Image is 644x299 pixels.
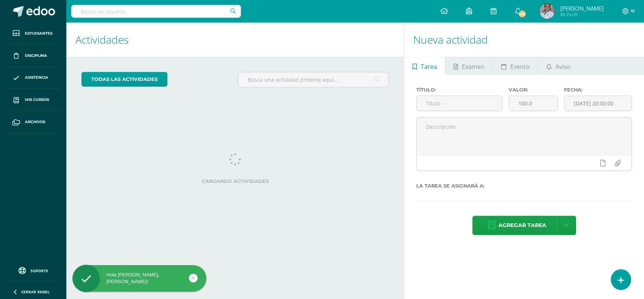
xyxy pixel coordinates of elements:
[72,272,206,285] div: Hola [PERSON_NAME], [PERSON_NAME]!
[518,10,526,18] span: 140
[25,75,48,81] span: Asistencia
[538,57,579,75] a: Aviso
[560,11,604,18] span: Mi Perfil
[6,67,60,89] a: Asistencia
[564,87,632,93] label: Fecha:
[81,72,167,87] a: todas las Actividades
[6,111,60,133] a: Archivos
[25,31,52,37] span: Estudiantes
[413,23,635,57] h1: Nueva actividad
[416,183,632,189] label: La tarea se asignará a:
[540,4,555,19] img: f65488749c055603d59be06c556674dc.png
[6,45,60,67] a: Disciplina
[509,87,558,93] label: Valor:
[560,5,604,12] span: [PERSON_NAME]
[25,119,45,125] span: Archivos
[509,96,558,111] input: Puntos máximos
[416,87,503,93] label: Título:
[238,72,388,87] input: Busca una actividad próxima aquí...
[6,23,60,45] a: Estudiantes
[25,97,49,103] span: Mis cursos
[81,178,389,184] label: Cargando actividades
[510,58,530,76] span: Evento
[555,58,570,76] span: Aviso
[71,5,241,18] input: Busca un usuario...
[25,53,47,59] span: Disciplina
[6,89,60,111] a: Mis cursos
[9,265,57,275] a: Soporte
[564,96,632,111] input: Fecha de entrega
[498,216,546,235] span: Agregar tarea
[462,58,485,76] span: Examen
[21,289,50,294] span: Cerrar panel
[445,57,492,75] a: Examen
[31,268,48,273] span: Soporte
[421,58,437,76] span: Tarea
[75,23,395,57] h1: Actividades
[417,96,502,111] input: Título
[404,57,445,75] a: Tarea
[493,57,538,75] a: Evento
